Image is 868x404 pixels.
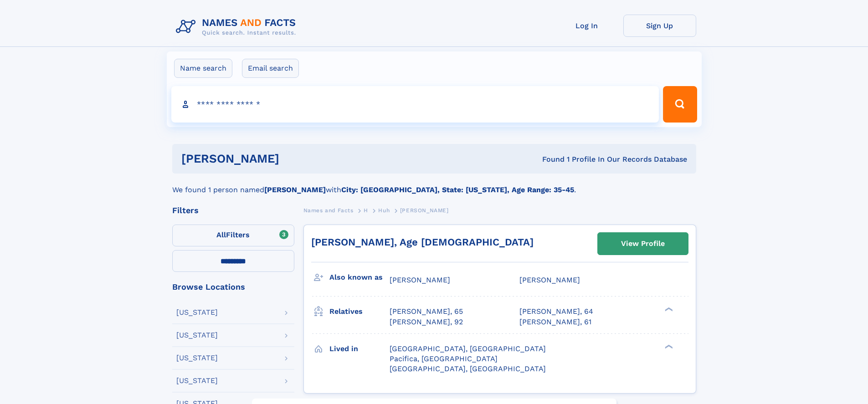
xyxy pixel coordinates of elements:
span: [GEOGRAPHIC_DATA], [GEOGRAPHIC_DATA] [390,344,546,353]
span: [PERSON_NAME] [390,276,450,284]
a: [PERSON_NAME], Age [DEMOGRAPHIC_DATA] [311,236,534,248]
div: Found 1 Profile In Our Records Database [411,154,687,164]
span: Huh [378,207,390,214]
span: [GEOGRAPHIC_DATA], [GEOGRAPHIC_DATA] [390,364,546,373]
label: Email search [242,59,299,78]
a: Log In [550,15,623,37]
h1: [PERSON_NAME] [181,153,411,164]
h3: Lived in [329,341,390,357]
span: All [216,230,226,239]
a: Names and Facts [303,205,354,216]
span: [PERSON_NAME] [400,207,449,214]
div: View Profile [621,233,665,254]
input: search input [171,86,659,123]
h3: Relatives [329,304,390,319]
img: Logo Names and Facts [172,15,303,39]
div: [US_STATE] [176,377,218,384]
span: [PERSON_NAME] [519,276,580,284]
button: Search Button [663,86,697,123]
a: Sign Up [623,15,696,37]
b: [PERSON_NAME] [264,185,326,194]
div: Browse Locations [172,283,294,291]
label: Filters [172,225,294,246]
div: [US_STATE] [176,354,218,362]
h3: Also known as [329,270,390,285]
span: Pacifica, [GEOGRAPHIC_DATA] [390,354,498,363]
a: H [364,205,368,216]
div: We found 1 person named with . [172,174,696,195]
div: Filters [172,206,294,215]
b: City: [GEOGRAPHIC_DATA], State: [US_STATE], Age Range: 35-45 [341,185,574,194]
a: View Profile [598,233,688,255]
div: [US_STATE] [176,309,218,316]
span: H [364,207,368,214]
div: ❯ [663,307,673,312]
label: Name search [174,59,232,78]
div: [US_STATE] [176,332,218,339]
a: [PERSON_NAME], 92 [390,317,463,327]
div: ❯ [663,343,673,349]
a: Huh [378,205,390,216]
a: [PERSON_NAME], 61 [519,317,591,327]
a: [PERSON_NAME], 65 [390,307,463,317]
a: [PERSON_NAME], 64 [519,307,593,317]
